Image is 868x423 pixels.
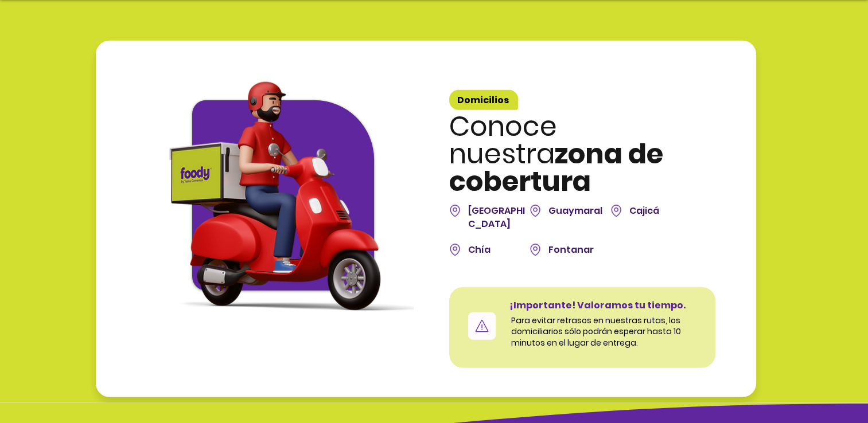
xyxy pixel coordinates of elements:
[449,135,663,201] span: zona de cobertura
[468,243,491,256] span: Chía
[629,204,659,217] span: Cajicá
[153,75,414,316] img: deliveryCompressed.png
[468,312,496,340] button: Phone
[449,203,461,218] img: map.png
[468,204,525,230] span: [GEOGRAPHIC_DATA]
[449,107,557,173] span: Conoce nuestra
[530,242,541,257] img: map.png
[548,243,594,256] span: Fontanar
[548,204,602,217] span: Guaymaral
[530,203,541,218] img: map.png
[801,357,857,412] iframe: Messagebird Livechat Widget
[511,315,681,348] span: Para evitar retrasos en nuestras rutas, los domiciliarios sólo podrán esperar hasta 10 minutos en...
[457,93,509,107] span: Domicilios
[610,203,622,218] img: map.png
[509,299,686,312] span: ¡Importante! Valoramos tu tiempo.
[449,242,461,257] img: map.png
